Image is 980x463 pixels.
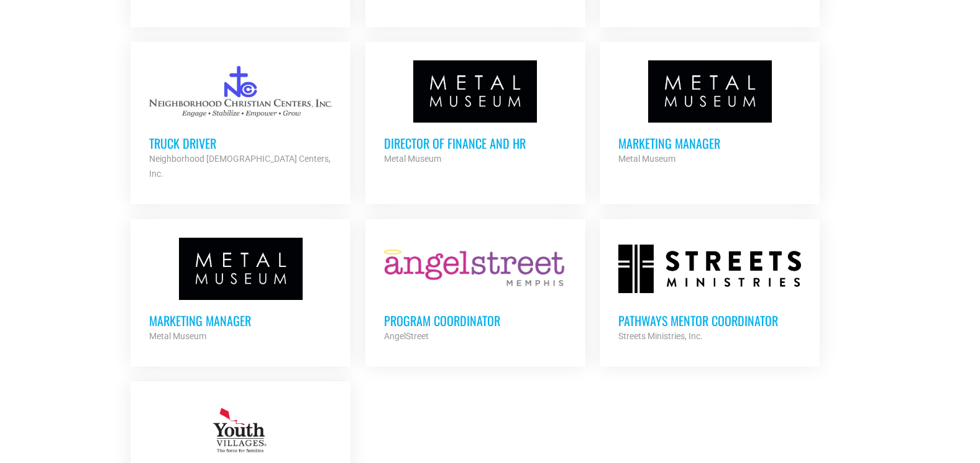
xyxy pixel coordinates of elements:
[149,312,332,329] h3: Marketing Manager
[600,219,820,362] a: Pathways Mentor Coordinator Streets Ministries, Inc.
[618,312,801,329] h3: Pathways Mentor Coordinator
[384,331,429,341] strong: AngelStreet
[618,154,675,164] strong: Metal Museum
[149,154,331,179] strong: Neighborhood [DEMOGRAPHIC_DATA] Centers, Inc.
[384,154,441,164] strong: Metal Museum
[149,331,206,341] strong: Metal Museum
[365,42,585,185] a: Director of Finance and HR Metal Museum
[131,219,350,362] a: Marketing Manager Metal Museum
[149,135,332,151] h3: Truck Driver
[618,135,801,151] h3: Marketing Manager
[365,219,585,362] a: Program Coordinator AngelStreet
[384,135,567,151] h3: Director of Finance and HR
[131,42,350,200] a: Truck Driver Neighborhood [DEMOGRAPHIC_DATA] Centers, Inc.
[384,312,567,329] h3: Program Coordinator
[618,331,703,341] strong: Streets Ministries, Inc.
[600,42,820,185] a: Marketing Manager Metal Museum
